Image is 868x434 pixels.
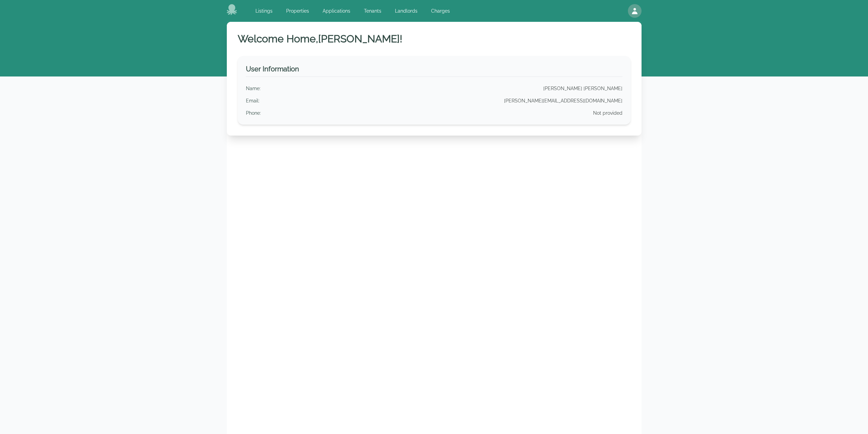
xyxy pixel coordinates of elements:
a: Properties [282,5,313,17]
div: Not provided [593,110,622,116]
div: [PERSON_NAME][EMAIL_ADDRESS][DOMAIN_NAME] [504,97,622,104]
div: Name : [246,85,261,92]
a: Tenants [360,5,385,17]
a: Charges [427,5,454,17]
div: [PERSON_NAME] [PERSON_NAME] [543,85,622,92]
a: Applications [319,5,354,17]
h3: User Information [246,64,622,77]
a: Listings [251,5,277,17]
div: Email : [246,97,260,104]
div: Phone : [246,110,261,116]
a: Landlords [391,5,422,17]
h1: Welcome Home, [PERSON_NAME] ! [238,33,631,45]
